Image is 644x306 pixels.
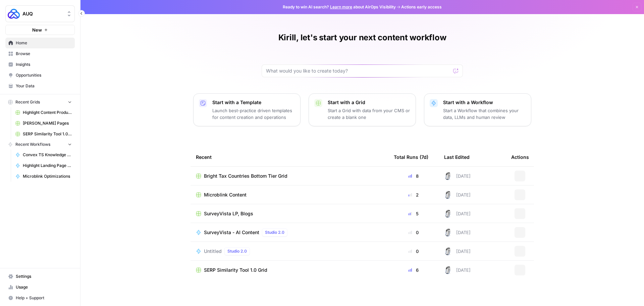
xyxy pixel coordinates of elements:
img: 28dbpmxwbe1lgts1kkshuof3rm4g [444,191,452,199]
span: Recent Workflows [15,141,50,147]
span: SurveyVista LP, Blogs [204,210,253,217]
span: Highlight Landing Page Content [23,163,72,169]
span: Home [16,40,72,46]
img: 28dbpmxwbe1lgts1kkshuof3rm4g [444,266,452,274]
span: Actions early access [401,4,442,10]
a: Convex TS Knowledge Base Articles [12,149,75,160]
span: [PERSON_NAME] Pages [23,120,72,126]
div: 0 [394,229,433,236]
span: New [32,27,42,33]
img: 28dbpmxwbe1lgts1kkshuof3rm4g [444,247,452,255]
a: Highlight Landing Page Content [12,160,75,171]
a: Browse [5,48,75,59]
a: Microblink Content [196,191,383,198]
div: Last Edited [444,148,470,166]
span: Your Data [16,83,72,89]
div: 6 [394,267,433,273]
a: Home [5,38,75,48]
span: Convex TS Knowledge Base Articles [23,152,72,158]
span: Settings [16,273,72,279]
a: Opportunities [5,70,75,81]
h1: Kirill, let's start your next content workflow [278,32,446,43]
p: Launch best-practice driven templates for content creation and operations [212,107,295,121]
button: Start with a TemplateLaunch best-practice driven templates for content creation and operations [193,93,301,126]
span: Ready to win AI search? about AirOps Visibility [283,4,396,10]
div: 5 [394,210,433,217]
p: Start a Workflow that combines your data, LLMs and human review [443,107,526,121]
button: Help + Support [5,293,75,303]
a: Your Data [5,81,75,91]
div: Actions [511,148,529,166]
button: Start with a GridStart a Grid with data from your CMS or create a blank one [309,93,416,126]
a: SERP Similarity Tool 1.0 Grid [12,129,75,139]
div: [DATE] [444,210,471,218]
img: 28dbpmxwbe1lgts1kkshuof3rm4g [444,172,452,180]
button: Workspace: AUQ [5,5,75,22]
span: SurveyVista - AI Content [204,229,259,236]
span: Recent Grids [15,99,40,105]
div: 0 [394,248,433,255]
p: Start a Grid with data from your CMS or create a blank one [328,107,410,121]
div: [DATE] [444,247,471,255]
span: Studio 2.0 [265,229,284,235]
a: Settings [5,271,75,282]
img: 28dbpmxwbe1lgts1kkshuof3rm4g [444,228,452,236]
p: Start with a Workflow [443,99,526,106]
a: Learn more [330,4,352,9]
span: Help + Support [16,295,72,301]
a: Usage [5,282,75,293]
a: Microblink Optimizations [12,171,75,182]
a: Insights [5,59,75,70]
span: Microblink Content [204,191,247,198]
div: Total Runs (7d) [394,148,428,166]
span: Bright Tax Countries Bottom Tier Grid [204,173,287,179]
span: SERP Similarity Tool 1.0 Grid [23,131,72,137]
span: Usage [16,284,72,290]
span: Browse [16,51,72,57]
span: SERP Similarity Tool 1.0 Grid [204,267,267,273]
a: SurveyVista LP, Blogs [196,210,383,217]
span: AUQ [22,10,63,17]
span: Opportunities [16,72,72,78]
a: Bright Tax Countries Bottom Tier Grid [196,173,383,179]
span: Highlight Content Production [23,110,72,116]
button: Start with a WorkflowStart a Workflow that combines your data, LLMs and human review [424,93,531,126]
a: SERP Similarity Tool 1.0 Grid [196,267,383,273]
p: Start with a Grid [328,99,410,106]
a: Highlight Content Production [12,107,75,118]
div: 2 [394,191,433,198]
img: 28dbpmxwbe1lgts1kkshuof3rm4g [444,210,452,218]
a: SurveyVista - AI ContentStudio 2.0 [196,228,383,236]
div: [DATE] [444,266,471,274]
div: Recent [196,148,383,166]
button: New [5,25,75,35]
button: Recent Workflows [5,139,75,149]
span: Studio 2.0 [227,248,247,254]
div: [DATE] [444,228,471,236]
p: Start with a Template [212,99,295,106]
img: AUQ Logo [8,8,20,20]
button: Recent Grids [5,97,75,107]
div: [DATE] [444,191,471,199]
a: UntitledStudio 2.0 [196,247,383,255]
span: Insights [16,61,72,68]
a: [PERSON_NAME] Pages [12,118,75,129]
div: 8 [394,173,433,179]
div: [DATE] [444,172,471,180]
span: Untitled [204,248,222,255]
span: Microblink Optimizations [23,173,72,179]
input: What would you like to create today? [266,68,450,74]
